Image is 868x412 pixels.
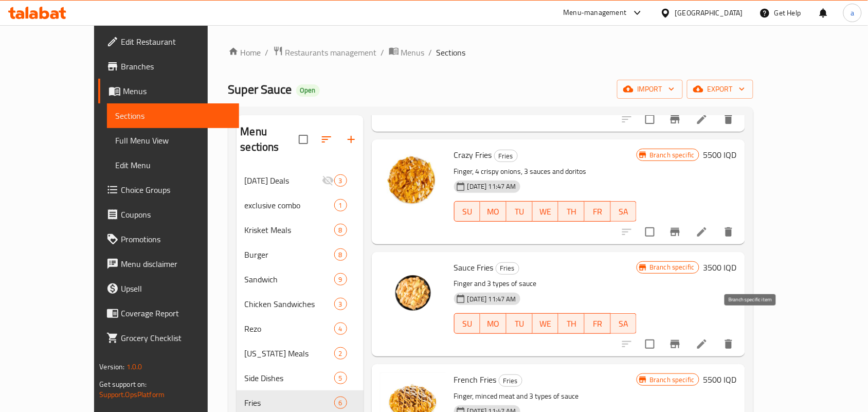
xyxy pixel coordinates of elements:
[334,397,347,409] div: items
[511,316,529,331] span: TU
[241,124,299,155] h2: Menu sections
[98,79,239,103] a: Menus
[121,307,231,319] span: Coverage Report
[511,204,529,219] span: TU
[98,54,239,79] a: Branches
[533,313,559,334] button: WE
[99,360,124,373] span: Version:
[617,80,683,99] button: import
[99,378,147,391] span: Get support on:
[237,218,364,242] div: Krisket Meals8
[237,316,364,341] div: Rezo4
[98,252,239,276] a: Menu disclaimer
[228,46,753,59] nav: breadcrumb
[245,347,334,360] span: [US_STATE] Meals
[98,177,239,202] a: Choice Groups
[703,148,737,162] h6: 5500 IQD
[245,174,322,187] span: [DATE] Deals
[334,298,347,310] div: items
[335,299,347,309] span: 3
[663,107,688,132] button: Branch-specific-item
[237,168,364,193] div: [DATE] Deals3
[334,347,347,360] div: items
[245,224,334,236] div: Krisket Meals
[334,199,347,211] div: items
[245,397,334,409] span: Fries
[237,267,364,292] div: Sandwich9
[496,262,519,274] span: Fries
[335,201,347,210] span: 1
[335,324,347,334] span: 4
[454,277,637,290] p: Finger and 3 types of sauce
[716,220,741,244] button: delete
[389,46,425,59] a: Menus
[589,204,607,219] span: FR
[716,107,741,132] button: delete
[563,316,581,331] span: TH
[121,282,231,295] span: Upsell
[123,85,231,97] span: Menus
[615,316,633,331] span: SA
[484,204,502,219] span: MO
[228,78,292,101] span: Super Sauce
[484,316,502,331] span: MO
[334,224,347,236] div: items
[558,201,585,222] button: TH
[121,208,231,221] span: Coupons
[687,80,753,99] button: export
[335,373,347,383] span: 5
[121,258,231,270] span: Menu disclaimer
[564,7,627,19] div: Menu-management
[429,46,432,59] li: /
[459,204,477,219] span: SU
[273,46,377,59] a: Restaurants management
[585,201,611,222] button: FR
[115,110,231,122] span: Sections
[121,184,231,196] span: Choice Groups
[245,174,322,187] div: Ramadan Deals
[533,201,559,222] button: WE
[98,276,239,301] a: Upsell
[537,204,555,219] span: WE
[696,338,708,350] a: Edit menu item
[645,150,698,160] span: Branch specific
[639,333,661,355] span: Select to update
[495,150,517,162] span: Fries
[293,129,314,150] span: Select all sections
[335,250,347,260] span: 8
[716,332,741,356] button: delete
[645,375,698,385] span: Branch specific
[611,201,637,222] button: SA
[639,221,661,243] span: Select to update
[99,388,165,401] a: Support.OpsPlatform
[454,201,481,222] button: SU
[334,174,347,187] div: items
[459,316,477,331] span: SU
[589,316,607,331] span: FR
[335,275,347,284] span: 9
[696,113,708,126] a: Edit menu item
[334,372,347,384] div: items
[335,398,347,408] span: 6
[703,372,737,387] h6: 5500 IQD
[245,298,334,310] span: Chicken Sandwiches
[245,199,334,211] span: exclusive combo
[126,360,142,373] span: 1.0.0
[615,204,633,219] span: SA
[454,372,497,387] span: French Fries
[107,128,239,153] a: Full Menu View
[107,153,239,177] a: Edit Menu
[237,341,364,366] div: [US_STATE] Meals2
[245,248,334,261] span: Burger
[454,313,481,334] button: SU
[245,372,334,384] span: Side Dishes
[334,273,347,285] div: items
[675,7,743,19] div: [GEOGRAPHIC_DATA]
[296,86,320,95] span: Open
[507,201,533,222] button: TU
[335,349,347,359] span: 2
[558,313,585,334] button: TH
[121,35,231,48] span: Edit Restaurant
[98,29,239,54] a: Edit Restaurant
[339,127,364,152] button: Add section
